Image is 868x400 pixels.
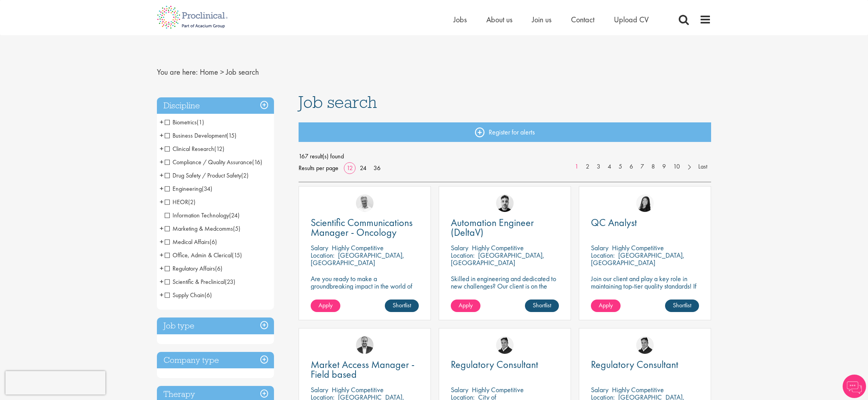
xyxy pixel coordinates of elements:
[843,375,866,398] img: Chatbot
[658,162,670,171] a: 9
[669,162,684,171] a: 10
[454,14,467,25] span: Jobs
[165,145,224,153] span: Clinical Research
[215,264,222,273] span: (6)
[165,291,205,299] span: Supply Chain
[160,249,164,261] span: +
[582,162,593,171] a: 2
[637,162,648,171] a: 7
[591,251,685,267] p: [GEOGRAPHIC_DATA], [GEOGRAPHIC_DATA]
[220,67,224,77] span: >
[229,211,240,219] span: (24)
[157,352,274,369] div: Company type
[202,185,212,193] span: (34)
[356,336,374,354] img: Aitor Melia
[165,211,240,219] span: Information Technology
[165,264,222,273] span: Regulatory Affairs
[591,358,678,371] span: Regulatory Consultant
[160,262,164,274] span: +
[214,145,224,153] span: (12)
[532,14,551,25] a: Join us
[5,371,105,395] iframe: reCAPTCHA
[311,360,419,379] a: Market Access Manager - Field based
[188,198,196,206] span: (2)
[311,300,340,312] a: Apply
[165,251,232,259] span: Office, Admin & Clerical
[612,385,664,394] p: Highly Competitive
[160,289,164,301] span: +
[165,131,237,140] span: Business Development
[299,162,338,174] span: Results per page
[157,97,274,114] h3: Discipline
[604,162,615,171] a: 4
[571,162,582,171] a: 1
[525,300,559,312] a: Shortlist
[160,116,164,128] span: +
[311,251,404,267] p: [GEOGRAPHIC_DATA], [GEOGRAPHIC_DATA]
[357,164,369,172] a: 24
[626,162,637,171] a: 6
[496,194,514,212] img: Dean Fisher
[165,185,202,193] span: Engineering
[160,143,164,154] span: +
[165,118,197,126] span: Biometrics
[157,317,274,334] h3: Job type
[210,238,217,246] span: (6)
[311,251,334,260] span: Location:
[451,275,559,305] p: Skilled in engineering and dedicated to new challenges? Our client is on the search for a DeltaV ...
[311,218,419,237] a: Scientific Communications Manager - Oncology
[200,67,218,77] a: breadcrumb link
[591,218,699,228] a: QC Analyst
[160,276,164,287] span: +
[165,145,214,153] span: Clinical Research
[299,91,377,113] span: Job search
[165,278,235,286] span: Scientific & Preclinical
[165,264,215,273] span: Regulatory Affairs
[593,162,604,171] a: 3
[636,194,654,212] img: Numhom Sudsok
[299,151,711,162] span: 167 result(s) found
[451,251,475,260] span: Location:
[197,118,204,126] span: (1)
[165,224,233,233] span: Marketing & Medcomms
[332,243,384,252] p: Highly Competitive
[571,14,594,25] a: Contact
[615,162,626,171] a: 5
[232,251,242,259] span: (15)
[496,336,514,354] img: Peter Duvall
[165,198,196,206] span: HEOR
[165,171,249,179] span: Drug Safety / Product Safety
[311,275,419,312] p: Are you ready to make a groundbreaking impact in the world of biotechnology? Join a growing compa...
[451,360,559,370] a: Regulatory Consultant
[694,162,711,171] a: Last
[332,385,384,394] p: Highly Competitive
[165,238,210,246] span: Medical Affairs
[160,169,164,181] span: +
[371,164,383,172] a: 36
[252,158,262,166] span: (16)
[472,243,524,252] p: Highly Competitive
[241,171,249,179] span: (2)
[160,196,164,208] span: +
[160,156,164,168] span: +
[226,67,259,77] span: Job search
[451,243,468,252] span: Salary
[591,300,621,312] a: Apply
[612,243,664,252] p: Highly Competitive
[165,238,217,246] span: Medical Affairs
[225,278,235,286] span: (23)
[591,385,608,394] span: Salary
[226,131,237,140] span: (15)
[205,291,212,299] span: (6)
[160,183,164,194] span: +
[614,14,649,25] a: Upload CV
[160,129,164,141] span: +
